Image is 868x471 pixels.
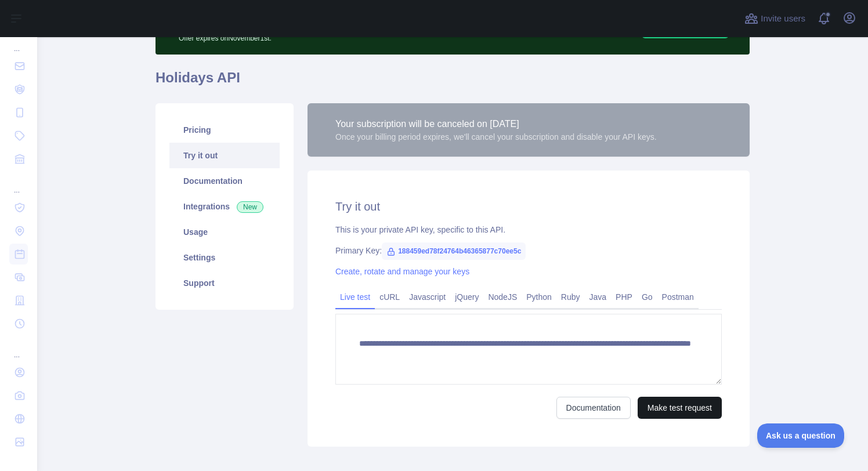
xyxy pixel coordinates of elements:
[169,194,280,219] a: Integrations New
[556,288,585,306] a: Ruby
[335,131,657,143] div: Once your billing period expires, we'll cancel your subscription and disable your API keys.
[335,288,375,306] a: Live test
[169,245,280,270] a: Settings
[375,288,404,306] a: cURL
[9,336,28,360] div: ...
[404,288,450,306] a: Javascript
[335,245,722,256] div: Primary Key:
[335,117,657,131] div: Your subscription will be canceled on [DATE]
[335,224,722,236] div: This is your private API key, specific to this API.
[585,288,612,306] a: Java
[638,397,722,419] button: Make test request
[382,242,526,260] span: 188459ed78f24764b46365877c70ee5c
[169,270,280,296] a: Support
[450,288,483,306] a: jQuery
[155,68,750,96] h1: Holidays API
[169,168,280,194] a: Documentation
[611,288,637,306] a: PHP
[757,423,845,448] iframe: Toggle Customer Support
[637,288,657,306] a: Go
[483,288,522,306] a: NodeJS
[742,9,808,28] button: Invite users
[237,201,263,213] span: New
[522,288,556,306] a: Python
[169,117,280,143] a: Pricing
[657,288,699,306] a: Postman
[169,143,280,168] a: Try it out
[335,198,722,215] h2: Try it out
[169,219,280,245] a: Usage
[9,172,28,195] div: ...
[556,397,631,419] a: Documentation
[761,12,805,26] span: Invite users
[335,267,469,276] a: Create, rotate and manage your keys
[9,30,28,53] div: ...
